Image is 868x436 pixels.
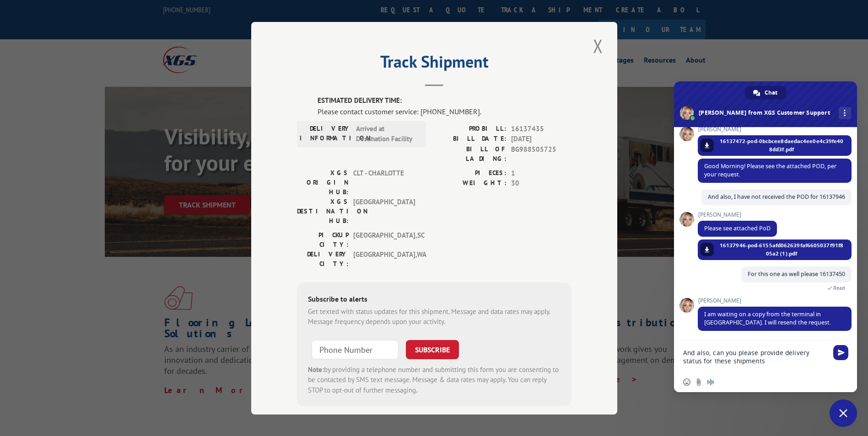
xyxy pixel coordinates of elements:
[406,340,459,359] button: SUBSCRIBE
[318,96,571,106] label: ESTIMATED DELIVERY TIME:
[297,197,349,225] label: XGS DESTINATION HUB:
[704,224,771,232] span: Please see attached PoD
[704,310,831,326] span: I am waiting on a copy from the terminal in [GEOGRAPHIC_DATA]. I will resend the request.
[318,106,571,117] div: Please contact customer service: [PHONE_NUMBER].
[707,378,714,386] span: Audio message
[590,33,606,58] button: Close modal
[297,55,571,73] h2: Track Shipment
[833,285,845,291] span: Read
[356,123,418,144] span: Arrived at Destination Facility
[748,270,845,278] span: For this one as well please 16137450
[704,162,836,178] span: Good Morning! Please see the attached POD, per your request.
[353,249,415,268] span: [GEOGRAPHIC_DATA] , WA
[434,123,507,134] label: PROBILL:
[833,345,848,360] span: Send
[511,144,571,163] span: BG988505725
[353,230,415,249] span: [GEOGRAPHIC_DATA] , SC
[434,178,507,189] label: WEIGHT:
[830,399,857,427] a: Close chat
[300,123,351,144] label: DELIVERY INFORMATION:
[434,134,507,144] label: BILL DATE:
[683,378,690,386] span: Insert an emoji
[698,212,777,218] span: [PERSON_NAME]
[308,293,561,306] div: Subscribe to alerts
[308,365,324,373] strong: Note:
[434,144,507,163] label: BILL OF LADING:
[511,178,571,189] span: 30
[353,197,415,225] span: [GEOGRAPHIC_DATA]
[745,86,787,100] a: Chat
[308,364,561,395] div: by providing a telephone number and submitting this form you are consenting to be contacted by SM...
[297,230,349,249] label: PICKUP CITY:
[434,168,507,178] label: PIECES:
[765,86,777,100] span: Chat
[683,341,830,372] textarea: Compose your message...
[698,298,852,304] span: [PERSON_NAME]
[511,168,571,178] span: 1
[718,241,845,258] span: 16137946-pod-6155afd062639faf6605037f91f805a2 (1).pdf
[695,378,702,386] span: Send a file
[353,168,415,197] span: CLT - CHARLOTTE
[708,193,845,201] span: And also, I have not received the POD for 16137946
[297,168,349,197] label: XGS ORIGIN HUB:
[308,306,561,327] div: Get texted with status updates for this shipment. Message and data rates may apply. Message frequ...
[718,137,845,154] span: 16137472-pod-0bcbcee8daedac4ee0e4c39fe408dd3f.pdf
[312,340,399,359] input: Phone Number
[297,249,349,268] label: DELIVERY CITY:
[511,134,571,144] span: [DATE]
[511,123,571,134] span: 16137435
